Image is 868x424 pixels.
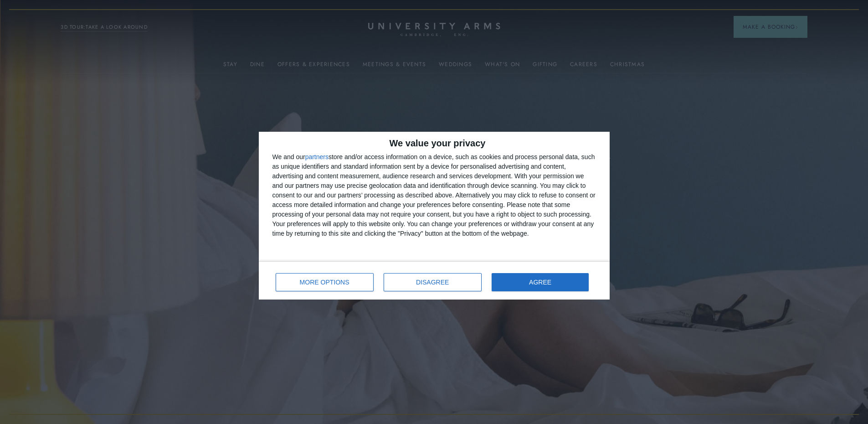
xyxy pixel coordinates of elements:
button: MORE OPTIONS [276,273,374,291]
div: qc-cmp2-ui [259,132,610,300]
button: DISAGREE [384,273,482,291]
button: AGREE [492,273,589,291]
span: DISAGREE [416,279,449,285]
button: partners [305,154,329,160]
span: AGREE [529,279,551,285]
span: MORE OPTIONS [300,279,349,285]
h2: We value your privacy [272,139,596,148]
div: We and our store and/or access information on a device, such as cookies and process personal data... [272,152,596,238]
